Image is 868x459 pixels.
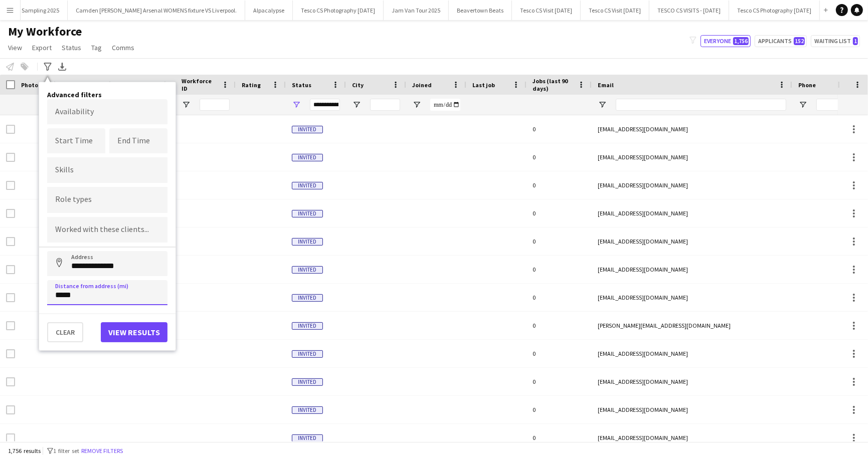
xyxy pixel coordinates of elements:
[527,199,592,227] div: 0
[527,284,592,311] div: 0
[292,434,323,442] span: Invited
[6,405,15,414] input: Row Selection is disabled for this row (unchecked)
[527,396,592,423] div: 0
[794,37,805,45] span: 152
[6,433,15,442] input: Row Selection is disabled for this row (unchecked)
[6,321,15,330] input: Row Selection is disabled for this row (unchecked)
[32,43,52,52] span: Export
[598,81,614,89] span: Email
[370,99,400,111] input: City Filter Input
[292,238,323,246] span: Invited
[592,340,792,367] div: [EMAIL_ADDRESS][DOMAIN_NAME]
[292,100,301,109] button: Open Filter Menu
[527,171,592,199] div: 0
[292,182,323,189] span: Invited
[755,35,807,47] button: Applicants152
[56,61,68,73] app-action-btn: Export XLSX
[527,340,592,367] div: 0
[616,99,786,111] input: Email Filter Input
[649,1,729,20] button: TESCO CS VISITS - [DATE]
[292,126,323,133] span: Invited
[6,209,15,218] input: Row Selection is disabled for this row (unchecked)
[87,41,106,54] a: Tag
[245,1,293,20] button: Alpacalypse
[592,171,792,199] div: [EMAIL_ADDRESS][DOMAIN_NAME]
[68,1,245,20] button: Camden [PERSON_NAME] Arsenal WOMENS fixture VS Liverpool.
[6,293,15,302] input: Row Selection is disabled for this row (unchecked)
[292,378,323,386] span: Invited
[292,294,323,302] span: Invited
[527,312,592,339] div: 0
[533,77,574,92] span: Jobs (last 90 days)
[6,237,15,246] input: Row Selection is disabled for this row (unchecked)
[55,166,159,175] input: Type to search skills...
[182,77,218,92] span: Workforce ID
[412,81,432,89] span: Joined
[200,99,230,111] input: Workforce ID Filter Input
[384,1,449,20] button: Jam Van Tour 2025
[592,368,792,395] div: [EMAIL_ADDRESS][DOMAIN_NAME]
[55,195,159,204] input: Type to search role types...
[592,115,792,143] div: [EMAIL_ADDRESS][DOMAIN_NAME]
[430,99,460,111] input: Joined Filter Input
[592,256,792,283] div: [EMAIL_ADDRESS][DOMAIN_NAME]
[701,35,751,47] button: Everyone1,756
[126,81,156,89] span: Last Name
[292,266,323,274] span: Invited
[292,350,323,358] span: Invited
[6,265,15,274] input: Row Selection is disabled for this row (unchecked)
[592,424,792,451] div: [EMAIL_ADDRESS][DOMAIN_NAME]
[6,125,15,134] input: Row Selection is disabled for this row (unchecked)
[21,81,38,89] span: Photo
[2,1,68,20] button: NUS Sampling 2025
[592,284,792,311] div: [EMAIL_ADDRESS][DOMAIN_NAME]
[42,61,54,73] app-action-btn: Advanced filters
[592,312,792,339] div: [PERSON_NAME][EMAIL_ADDRESS][DOMAIN_NAME]
[91,43,102,52] span: Tag
[8,24,82,39] span: My Workforce
[412,100,421,109] button: Open Filter Menu
[527,368,592,395] div: 0
[55,225,159,235] input: Type to search clients...
[108,41,138,54] a: Comms
[472,81,495,89] span: Last job
[8,43,22,52] span: View
[592,143,792,171] div: [EMAIL_ADDRESS][DOMAIN_NAME]
[292,154,323,161] span: Invited
[798,81,816,89] span: Phone
[527,227,592,255] div: 0
[592,396,792,423] div: [EMAIL_ADDRESS][DOMAIN_NAME]
[28,41,56,54] a: Export
[527,143,592,171] div: 0
[292,406,323,414] span: Invited
[527,256,592,283] div: 0
[352,100,361,109] button: Open Filter Menu
[101,322,167,342] button: View results
[512,1,581,20] button: Tesco CS Visit [DATE]
[62,43,81,52] span: Status
[527,115,592,143] div: 0
[798,100,807,109] button: Open Filter Menu
[811,35,860,47] button: Waiting list1
[581,1,649,20] button: Tesco CS Visit [DATE]
[47,322,83,342] button: Clear
[449,1,512,20] button: Beavertown Beats
[733,37,749,45] span: 1,756
[592,227,792,255] div: [EMAIL_ADDRESS][DOMAIN_NAME]
[182,100,191,109] button: Open Filter Menu
[292,210,323,217] span: Invited
[352,81,364,89] span: City
[6,349,15,358] input: Row Selection is disabled for this row (unchecked)
[53,447,79,454] span: 1 filter set
[242,81,261,89] span: Rating
[6,153,15,162] input: Row Selection is disabled for this row (unchecked)
[71,81,102,89] span: First Name
[6,181,15,190] input: Row Selection is disabled for this row (unchecked)
[527,424,592,451] div: 0
[6,377,15,386] input: Row Selection is disabled for this row (unchecked)
[47,90,167,99] h4: Advanced filters
[592,199,792,227] div: [EMAIL_ADDRESS][DOMAIN_NAME]
[729,1,820,20] button: Tesco CS Photography [DATE]
[598,100,607,109] button: Open Filter Menu
[293,1,384,20] button: Tesco CS Photography [DATE]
